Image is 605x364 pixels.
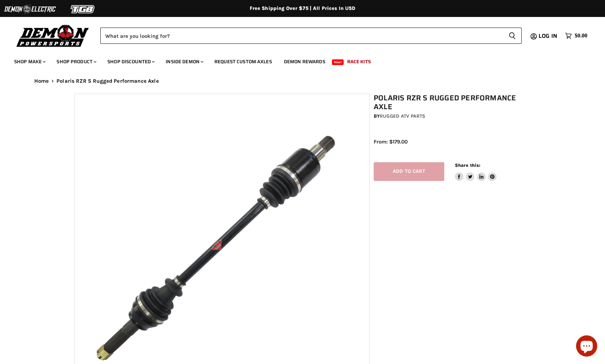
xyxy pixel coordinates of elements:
a: Rugged ATV Parts [380,113,425,119]
span: From: $179.00 [374,139,408,145]
img: Demon Electric Logo 2 [4,2,57,16]
a: Shop Product [51,54,101,69]
a: Home [34,78,49,84]
div: by [374,112,535,120]
aside: Share this: [455,162,497,181]
span: Polaris RZR S Rugged Performance Axle [57,78,159,84]
button: Search [503,28,522,44]
div: Free Shipping Over $75 | All Prices In USD [20,5,585,12]
a: Shop Make [9,54,50,69]
img: TGB Logo 2 [57,2,109,16]
a: Inside Demon [160,54,208,69]
span: $0.00 [575,33,587,39]
ul: Main menu [9,52,586,69]
inbox-online-store-chat: Shopify online store chat [574,335,599,358]
a: $0.00 [562,31,591,41]
span: New! [332,59,344,65]
a: Race Kits [342,54,376,69]
form: Product [100,28,522,44]
img: Demon Powersports [14,23,91,48]
a: Shop Discounted [102,54,159,69]
h1: Polaris RZR S Rugged Performance Axle [374,94,535,111]
nav: Breadcrumbs [20,78,585,84]
input: Search [100,28,503,44]
span: Log in [539,31,557,40]
a: Log in [535,33,562,39]
a: Demon Rewards [279,54,331,69]
span: Share this: [455,163,480,168]
a: Request Custom Axles [209,54,277,69]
